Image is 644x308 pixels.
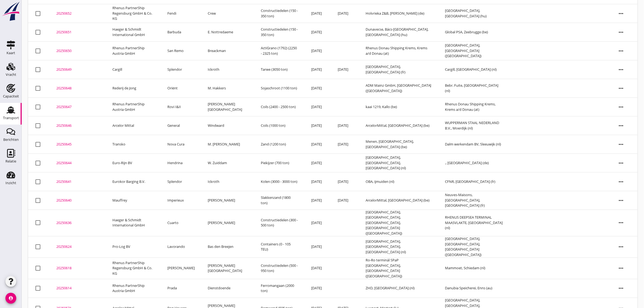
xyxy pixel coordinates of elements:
[359,98,438,116] td: kaai 1219, Kallo (be)
[161,23,201,41] td: Barbuda
[254,79,305,98] td: Sojaschroot (1100 ton)
[254,279,305,298] td: Ferromangaan (2000 ton)
[254,210,305,236] td: Constructiedelen (300 - 500 ton)
[305,279,331,298] td: [DATE]
[359,210,438,236] td: [GEOGRAPHIC_DATA], [GEOGRAPHIC_DATA], [GEOGRAPHIC_DATA], [GEOGRAPHIC_DATA] ([GEOGRAPHIC_DATA])
[201,279,254,298] td: Dienstdoende
[438,79,510,98] td: Bebr. Fuite, [GEOGRAPHIC_DATA] (nl)
[201,258,254,279] td: [PERSON_NAME][GEOGRAPHIC_DATA]
[359,154,438,172] td: [GEOGRAPHIC_DATA], [GEOGRAPHIC_DATA], [GEOGRAPHIC_DATA] (nl)
[331,172,359,191] td: [DATE]
[305,210,331,236] td: [DATE]
[359,258,438,279] td: Ro-Ro terminál SPaP [GEOGRAPHIC_DATA], [GEOGRAPHIC_DATA] ([GEOGRAPHIC_DATA])
[161,279,201,298] td: Prada
[305,191,331,210] td: [DATE]
[3,116,19,120] div: Transport
[201,236,254,258] td: Bas den Breejen
[359,279,438,298] td: ZHD, [GEOGRAPHIC_DATA] (nl)
[106,41,161,60] td: Rhenus PartnerShip Austria GmbH
[254,23,305,41] td: Constructiedelen (150 - 350 ton)
[201,4,254,23] td: Crew
[56,86,99,91] div: 20250648
[614,261,629,276] i: more_horiz
[331,116,359,135] td: [DATE]
[56,221,99,226] div: 20250636
[5,293,16,304] i: account_circle
[331,191,359,210] td: [DATE]
[359,23,438,41] td: Dunavecse, Bács-[GEOGRAPHIC_DATA], [GEOGRAPHIC_DATA] (hu)
[438,60,510,79] td: Cargill, [GEOGRAPHIC_DATA] (nl)
[359,41,438,60] td: Rhenus Donau Shipping Krems, Krems a/d Donau (at)
[56,67,99,72] div: 20250649
[359,135,438,154] td: Menen, [GEOGRAPHIC_DATA], [GEOGRAPHIC_DATA] (be)
[201,23,254,41] td: E. Nottredaeme
[6,51,15,55] div: Kaart
[359,172,438,191] td: OBA, ijmuiden (nl)
[106,258,161,279] td: Rhenus PartnerShip Regensburg GmbH & Co. KG
[56,160,99,166] div: 20250644
[614,239,629,255] i: more_horiz
[614,281,629,296] i: more_horiz
[56,30,99,35] div: 20250651
[3,95,19,98] div: Capaciteit
[614,25,629,40] i: more_horiz
[161,135,201,154] td: Nova Cura
[438,258,510,279] td: Mammoet, Schiedam (nl)
[201,210,254,236] td: [PERSON_NAME]
[254,172,305,191] td: Kolen (3000 - 3000 ton)
[305,116,331,135] td: [DATE]
[305,135,331,154] td: [DATE]
[201,60,254,79] td: Ickroth
[106,98,161,116] td: Rhenus PartnerShip Austria GmbH
[438,98,510,116] td: Rhenus Donau Shipping Krems, Krems a/d Donau (at)
[161,172,201,191] td: Splendor
[161,236,201,258] td: Lavorando
[254,258,305,279] td: Constructiedelen (500 - 950 ton)
[438,191,510,210] td: Neuves-Maisons, [GEOGRAPHIC_DATA], [GEOGRAPHIC_DATA] (fr)
[106,79,161,98] td: Rederij de Jong
[305,172,331,191] td: [DATE]
[106,210,161,236] td: Haeger & Schmidt International GmbH
[56,11,99,16] div: 20250652
[56,286,99,291] div: 20250614
[438,135,510,154] td: Dalm werkendam BV, Sleeuwijk (nl)
[305,60,331,79] td: [DATE]
[5,181,16,185] div: Inzicht
[438,279,510,298] td: Danubia Speicherei, Enns (au)
[56,123,99,128] div: 20250646
[614,6,629,21] i: more_horiz
[254,41,305,60] td: ActiGrano (1792) (2250 - 2325 ton)
[161,4,201,23] td: Fendi
[305,41,331,60] td: [DATE]
[201,172,254,191] td: Ickroth
[106,279,161,298] td: Rhenus PartnerShip Austria GmbH
[614,137,629,152] i: more_horiz
[254,60,305,79] td: Tarwe (3050 ton)
[254,191,305,210] td: Slakkenzand (1800 ton)
[438,4,510,23] td: [GEOGRAPHIC_DATA], [GEOGRAPHIC_DATA] (hu)
[6,73,16,76] div: Vracht
[614,215,629,231] i: more_horiz
[254,116,305,135] td: Coils (1000 ton)
[438,172,510,191] td: CFNR, [GEOGRAPHIC_DATA] (fr)
[359,60,438,79] td: [GEOGRAPHIC_DATA], [GEOGRAPHIC_DATA] (fr)
[614,155,629,171] i: more_horiz
[161,154,201,172] td: Hendrina
[614,43,629,59] i: more_horiz
[614,81,629,96] i: more_horiz
[201,79,254,98] td: M. Hakkers
[106,4,161,23] td: Rhenus PartnerShip Regensburg GmbH & Co. KG
[106,191,161,210] td: Mauffrey
[305,258,331,279] td: [DATE]
[614,193,629,208] i: more_horiz
[305,236,331,258] td: [DATE]
[254,135,305,154] td: Zand (1200 ton)
[359,116,438,135] td: ArcelorMittal, [GEOGRAPHIC_DATA] (be)
[106,236,161,258] td: Pro-Log BV
[438,154,510,172] td: ., [GEOGRAPHIC_DATA] (de)
[3,138,19,141] div: Berichten
[614,174,629,189] i: more_horiz
[201,154,254,172] td: W. Zuiddam
[56,266,99,271] div: 20250618
[254,98,305,116] td: Coils (2400 - 2500 ton)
